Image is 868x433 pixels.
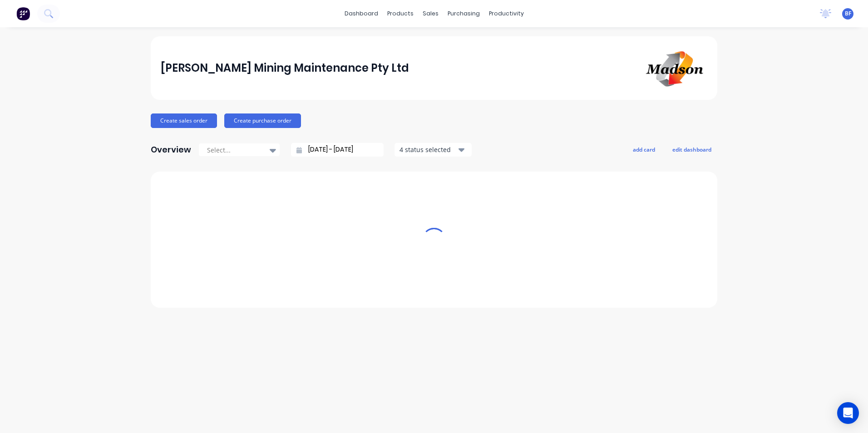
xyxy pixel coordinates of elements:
img: Madson Mining Maintenance Pty Ltd [644,47,707,89]
div: [PERSON_NAME] Mining Maintenance Pty Ltd [161,59,409,77]
div: productivity [484,7,528,20]
div: purchasing [443,7,484,20]
div: 4 status selected [399,145,457,154]
img: Factory [16,7,30,20]
button: 4 status selected [395,143,472,157]
div: Open Intercom Messenger [837,402,859,424]
div: products [383,7,418,20]
div: sales [418,7,443,20]
button: edit dashboard [666,143,717,155]
span: BF [845,10,851,18]
button: Create sales order [151,113,217,128]
button: Create purchase order [224,113,301,128]
div: Overview [151,141,191,159]
button: add card [627,143,661,155]
a: dashboard [340,7,383,20]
